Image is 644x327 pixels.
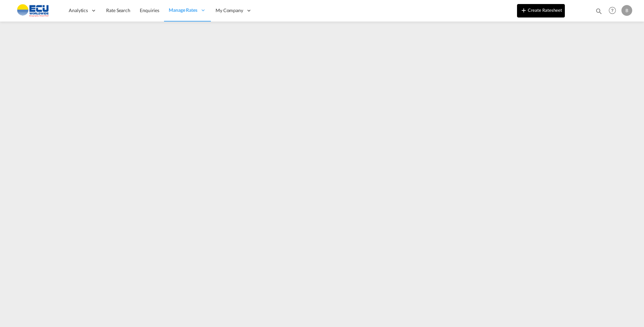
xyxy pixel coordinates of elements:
div: B [621,5,632,16]
span: Enquiries [140,7,159,13]
div: icon-magnify [595,7,603,17]
span: Analytics [69,7,88,14]
div: Help [607,5,621,17]
span: Manage Rates [169,7,197,13]
span: Rate Search [106,7,130,13]
span: Help [607,5,618,16]
md-icon: icon-magnify [595,7,603,15]
button: icon-plus 400-fgCreate Ratesheet [517,4,565,17]
img: 6cccb1402a9411edb762cf9624ab9cda.png [10,3,56,18]
span: My Company [216,7,243,14]
md-icon: icon-plus 400-fg [520,6,528,14]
